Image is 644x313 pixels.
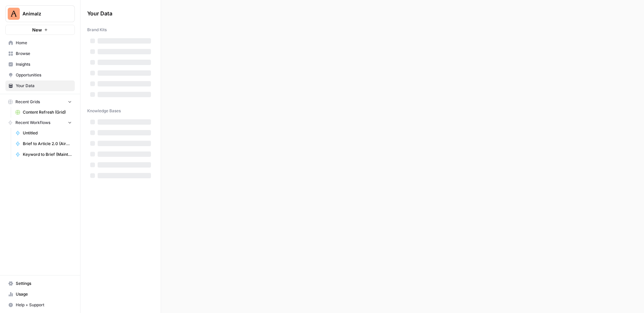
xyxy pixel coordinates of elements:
[5,48,75,59] a: Browse
[16,51,72,57] span: Browse
[5,80,75,91] a: Your Data
[5,70,75,80] a: Opportunities
[16,302,72,308] span: Help + Support
[16,280,72,287] span: Settings
[16,61,72,67] span: Insights
[15,120,50,126] span: Recent Workflows
[16,83,72,89] span: Your Data
[16,72,72,78] span: Opportunities
[5,300,75,310] button: Help + Support
[23,109,72,115] span: Content Refresh (Grid)
[23,151,72,158] span: Keyword to Brief (MaintainX)
[5,25,75,35] button: New
[87,27,107,33] span: Brand Kits
[12,107,75,118] a: Content Refresh (Grid)
[5,5,75,22] button: Workspace: Animalz
[5,289,75,300] a: Usage
[22,10,63,17] span: Animalz
[87,108,121,114] span: Knowledge Bases
[12,149,75,160] a: Keyword to Brief (MaintainX)
[5,59,75,70] a: Insights
[5,278,75,289] a: Settings
[5,118,75,128] button: Recent Workflows
[12,138,75,149] a: Brief to Article 2.0 (AirOps Builders)
[15,99,40,105] span: Recent Grids
[5,38,75,48] a: Home
[23,141,72,147] span: Brief to Article 2.0 (AirOps Builders)
[12,128,75,138] a: Untitled
[16,291,72,297] span: Usage
[87,9,146,17] span: Your Data
[23,130,72,136] span: Untitled
[5,97,75,107] button: Recent Grids
[16,40,72,46] span: Home
[8,8,20,20] img: Animalz Logo
[32,26,42,33] span: New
